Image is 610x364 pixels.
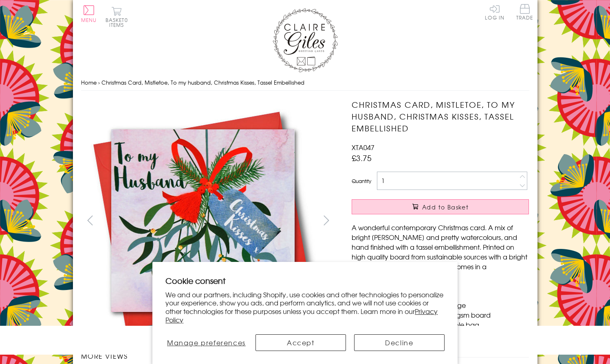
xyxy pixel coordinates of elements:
span: 0 items [109,16,128,28]
button: Accept [255,334,346,351]
span: Menu [81,16,97,24]
p: A wonderful contemporary Christmas card. A mix of bright [PERSON_NAME] and pretty watercolours, a... [352,222,529,281]
a: Home [81,78,97,86]
button: Decline [354,334,445,351]
span: › [98,78,100,86]
h3: More views [81,351,336,361]
span: £3.75 [352,152,372,163]
button: Menu [81,5,97,22]
button: next [317,211,335,229]
p: We and our partners, including Shopify, use cookies and other technologies to personalize your ex... [165,290,445,324]
nav: breadcrumbs [81,74,529,91]
span: Manage preferences [167,338,246,347]
button: Add to Basket [352,199,529,214]
a: Trade [516,4,533,22]
a: Log In [485,4,504,20]
img: Christmas Card, Mistletoe, To my husband, Christmas Kisses, Tassel Embellished [335,99,580,343]
span: Add to Basket [422,203,469,211]
button: Basket0 items [106,7,128,27]
img: Claire Giles Greetings Cards [273,8,338,72]
h1: Christmas Card, Mistletoe, To my husband, Christmas Kisses, Tassel Embellished [352,99,529,134]
h2: Cookie consent [165,275,445,286]
span: XTA047 [352,142,374,152]
button: Manage preferences [165,334,247,351]
img: Christmas Card, Mistletoe, To my husband, Christmas Kisses, Tassel Embellished [81,99,325,342]
span: Trade [516,4,533,20]
a: Privacy Policy [165,306,438,325]
label: Quantity [352,177,371,185]
span: Christmas Card, Mistletoe, To my husband, Christmas Kisses, Tassel Embellished [101,78,304,86]
button: prev [81,211,99,229]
